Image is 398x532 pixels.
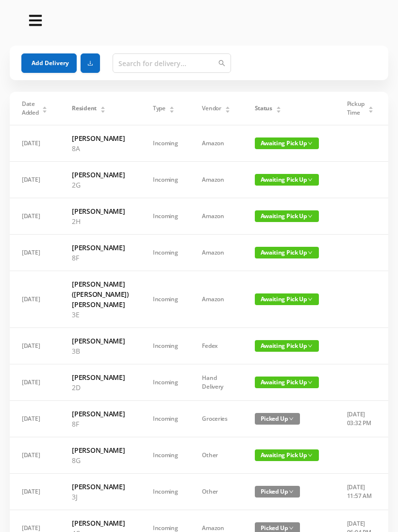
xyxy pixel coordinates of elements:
[368,109,373,112] i: icon: caret-down
[169,109,174,112] i: icon: caret-down
[190,162,242,198] td: Amazon
[141,328,190,364] td: Incoming
[10,328,60,364] td: [DATE]
[10,235,60,271] td: [DATE]
[100,105,106,111] div: Sort
[190,437,242,474] td: Other
[81,53,100,73] button: icon: download
[141,401,190,437] td: Incoming
[225,105,231,111] div: Sort
[368,105,373,108] i: icon: caret-up
[10,437,60,474] td: [DATE]
[42,105,48,111] div: Sort
[255,486,300,498] span: Picked Up
[72,309,129,320] p: 3E
[225,105,230,108] i: icon: caret-up
[255,104,272,113] span: Status
[255,340,319,352] span: Awaiting Pick Up
[308,297,313,302] i: icon: down
[308,141,313,146] i: icon: down
[368,105,374,111] div: Sort
[335,474,386,510] td: [DATE] 11:57 AM
[255,377,319,388] span: Awaiting Pick Up
[42,105,48,108] i: icon: caret-up
[335,401,386,437] td: [DATE] 03:32 PM
[308,214,313,219] i: icon: down
[72,455,129,465] p: 8G
[72,382,129,393] p: 2D
[10,474,60,510] td: [DATE]
[100,109,105,112] i: icon: caret-down
[190,328,242,364] td: Fedex
[225,109,230,112] i: icon: caret-down
[190,364,242,401] td: Hand Delivery
[72,492,129,502] p: 3J
[255,210,319,222] span: Awaiting Pick Up
[308,177,313,182] i: icon: down
[308,250,313,255] i: icon: down
[72,104,97,113] span: Resident
[72,518,129,528] h6: [PERSON_NAME]
[141,364,190,401] td: Incoming
[10,364,60,401] td: [DATE]
[141,125,190,162] td: Incoming
[141,235,190,271] td: Incoming
[72,409,129,419] h6: [PERSON_NAME]
[141,271,190,328] td: Incoming
[10,271,60,328] td: [DATE]
[289,416,294,421] i: icon: down
[255,449,319,461] span: Awaiting Pick Up
[202,104,221,113] span: Vendor
[289,489,294,494] i: icon: down
[308,380,313,385] i: icon: down
[255,413,300,425] span: Picked Up
[255,137,319,149] span: Awaiting Pick Up
[190,474,242,510] td: Other
[190,125,242,162] td: Amazon
[141,474,190,510] td: Incoming
[72,336,129,346] h6: [PERSON_NAME]
[276,105,281,108] i: icon: caret-up
[72,372,129,382] h6: [PERSON_NAME]
[289,526,294,531] i: icon: down
[113,53,231,73] input: Search for delivery...
[153,104,166,113] span: Type
[308,453,313,458] i: icon: down
[72,253,129,263] p: 8F
[255,174,319,186] span: Awaiting Pick Up
[72,242,129,253] h6: [PERSON_NAME]
[141,198,190,235] td: Incoming
[190,235,242,271] td: Amazon
[255,293,319,305] span: Awaiting Pick Up
[276,105,282,111] div: Sort
[42,109,48,112] i: icon: caret-down
[190,198,242,235] td: Amazon
[72,346,129,356] p: 3B
[10,401,60,437] td: [DATE]
[72,180,129,190] p: 2G
[169,105,174,108] i: icon: caret-up
[72,481,129,492] h6: [PERSON_NAME]
[100,105,105,108] i: icon: caret-up
[169,105,175,111] div: Sort
[10,162,60,198] td: [DATE]
[72,419,129,429] p: 8F
[347,100,365,117] span: Pickup Time
[255,247,319,258] span: Awaiting Pick Up
[218,60,225,67] i: icon: search
[190,271,242,328] td: Amazon
[72,143,129,154] p: 8A
[72,445,129,455] h6: [PERSON_NAME]
[141,162,190,198] td: Incoming
[10,198,60,235] td: [DATE]
[72,133,129,143] h6: [PERSON_NAME]
[72,279,129,309] h6: [PERSON_NAME] ([PERSON_NAME]) [PERSON_NAME]
[276,109,281,112] i: icon: caret-down
[308,343,313,348] i: icon: down
[10,125,60,162] td: [DATE]
[21,53,77,73] button: Add Delivery
[190,401,242,437] td: Groceries
[22,100,39,117] span: Date Added
[141,437,190,474] td: Incoming
[72,170,129,180] h6: [PERSON_NAME]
